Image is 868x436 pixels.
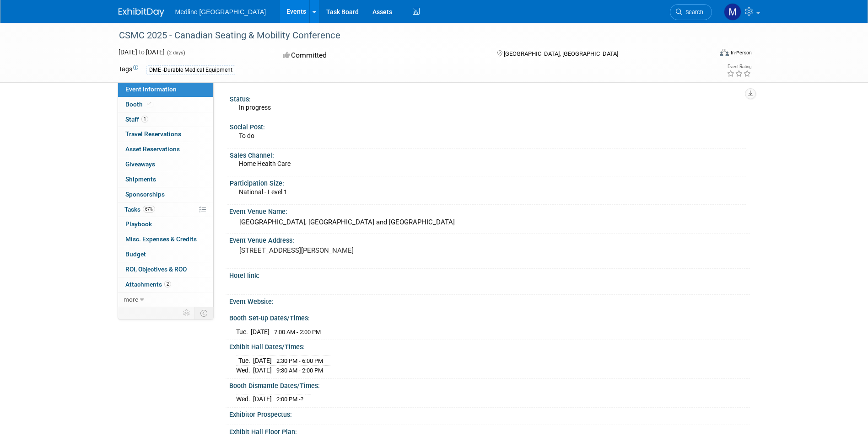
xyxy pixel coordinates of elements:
td: [DATE] [251,327,270,336]
a: Asset Reservations [118,142,213,157]
a: Shipments [118,172,213,187]
div: Event Website: [229,295,750,306]
div: Participation Size: [230,176,746,188]
span: 2:30 PM - 6:00 PM [276,357,323,364]
td: Tags [119,64,138,75]
span: 9:30 AM - 2:00 PM [276,367,323,374]
td: Wed. [236,366,253,375]
td: [DATE] [253,366,272,375]
span: Asset Reservations [125,145,180,153]
div: CSMC 2025 - Canadian Seating & Mobility Conference [116,27,698,44]
span: Attachments [125,281,171,288]
div: Event Format [658,48,752,61]
span: to [137,48,146,56]
a: Misc. Expenses & Credits [118,232,213,247]
span: Medline [GEOGRAPHIC_DATA] [175,8,266,16]
a: Booth [118,97,213,112]
span: ? [301,396,303,403]
td: Tue. [236,327,251,336]
span: more [124,296,138,303]
a: Sponsorships [118,187,213,202]
div: Social Post: [230,120,746,132]
a: Travel Reservations [118,127,213,142]
a: Playbook [118,217,213,232]
img: Maryam Ghorishi [724,3,741,21]
span: Travel Reservations [125,130,181,138]
span: Home Health Care [239,160,291,167]
span: Sponsorships [125,191,165,198]
a: Budget [118,247,213,262]
span: Shipments [125,175,156,183]
td: Tue. [236,356,253,366]
td: Wed. [236,394,253,404]
span: ROI, Objectives & ROO [125,266,187,273]
div: Hotel link: [229,269,750,280]
span: Search [682,9,703,16]
span: [DATE] [DATE] [119,48,165,56]
a: more [118,292,213,307]
div: Event Rating [727,64,751,69]
img: ExhibitDay [119,8,164,17]
span: In progress [239,104,271,111]
span: 67% [143,206,155,213]
span: Booth [125,101,153,108]
div: Status: [230,92,746,104]
a: Attachments2 [118,277,213,292]
span: [GEOGRAPHIC_DATA], [GEOGRAPHIC_DATA] [504,50,618,57]
span: Giveaways [125,160,155,168]
span: National - Level 1 [239,188,287,196]
span: Tasks [124,206,155,213]
td: Personalize Event Tab Strip [179,307,195,319]
div: Sales Channel: [230,149,746,160]
a: ROI, Objectives & ROO [118,262,213,277]
a: Search [670,4,712,20]
div: Booth Set-up Dates/Times: [229,311,750,323]
div: In-Person [730,49,752,56]
a: Event Information [118,82,213,97]
span: Misc. Expenses & Credits [125,235,197,243]
td: [DATE] [253,394,272,404]
div: Event Venue Address: [229,234,750,245]
div: Committed [280,48,482,64]
span: Event Information [125,85,177,93]
td: [DATE] [253,356,272,366]
pre: [STREET_ADDRESS][PERSON_NAME] [239,246,436,255]
div: Event Venue Name: [229,205,750,216]
div: Booth Dismantle Dates/Times: [229,379,750,390]
span: (2 days) [166,50,185,56]
a: Staff1 [118,112,213,127]
a: Tasks67% [118,202,213,217]
div: Exhibit Hall Dates/Times: [229,340,750,351]
span: 1 [141,116,148,122]
div: [GEOGRAPHIC_DATA], [GEOGRAPHIC_DATA] and [GEOGRAPHIC_DATA] [236,215,743,229]
span: Staff [125,116,148,123]
i: Booth reservation complete [147,101,151,106]
span: 7:00 AM - 2:00 PM [274,329,321,335]
img: Format-Inperson.png [720,49,729,56]
td: Toggle Event Tabs [194,307,213,319]
span: Playbook [125,220,152,228]
span: To do [239,132,254,139]
span: 2:00 PM - [276,396,303,403]
a: Giveaways [118,157,213,172]
div: DME -Durable Medical Equipment [146,65,235,75]
span: 2 [164,281,171,287]
div: Exhibitor Prospectus: [229,408,750,419]
span: Budget [125,250,146,258]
